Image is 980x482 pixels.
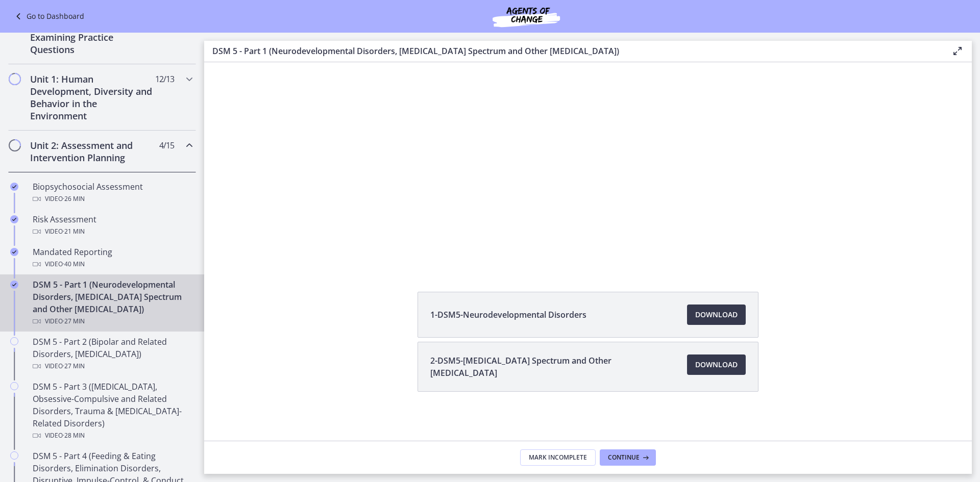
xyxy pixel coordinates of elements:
[155,73,174,85] span: 12 / 13
[159,139,174,151] span: 4 / 15
[63,193,85,205] span: · 26 min
[30,73,155,122] h2: Unit 1: Human Development, Diversity and Behavior in the Environment
[33,181,192,205] div: Biopsychosocial Assessment
[10,215,18,223] i: Completed
[33,429,192,442] div: Video
[30,19,155,56] h2: Strategy: Approaching and Examining Practice Questions
[529,453,587,462] span: Mark Incomplete
[212,45,935,57] h3: DSM 5 - Part 1 (Neurodevelopmental Disorders, [MEDICAL_DATA] Spectrum and Other [MEDICAL_DATA])
[63,225,85,238] span: · 21 min
[30,139,155,164] h2: Unit 2: Assessment and Intervention Planning
[63,360,85,372] span: · 27 min
[63,258,85,270] span: · 40 min
[608,453,640,462] span: Continue
[63,429,85,442] span: · 28 min
[430,309,586,321] span: 1-DSM5-Neurodevelopmental Disorders
[63,315,85,327] span: · 27 min
[10,281,18,289] i: Completed
[33,315,192,327] div: Video
[12,10,84,22] a: Go to Dashboard
[33,213,192,238] div: Risk Assessment
[695,359,738,371] span: Download
[695,309,738,321] span: Download
[10,248,18,256] i: Completed
[600,449,656,466] button: Continue
[430,354,675,379] span: 2-DSM5-[MEDICAL_DATA] Spectrum and Other [MEDICAL_DATA]
[33,336,192,372] div: DSM 5 - Part 2 (Bipolar and Related Disorders, [MEDICAL_DATA])
[33,193,192,205] div: Video
[33,246,192,270] div: Mandated Reporting
[10,183,18,191] i: Completed
[33,278,192,327] div: DSM 5 - Part 1 (Neurodevelopmental Disorders, [MEDICAL_DATA] Spectrum and Other [MEDICAL_DATA])
[33,258,192,270] div: Video
[465,4,587,29] img: Agents of Change Social Work Test Prep
[33,225,192,238] div: Video
[687,354,746,375] a: Download
[33,360,192,372] div: Video
[687,305,746,325] a: Download
[520,449,596,466] button: Mark Incomplete
[33,380,192,442] div: DSM 5 - Part 3 ([MEDICAL_DATA], Obsessive-Compulsive and Related Disorders, Trauma & [MEDICAL_DAT...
